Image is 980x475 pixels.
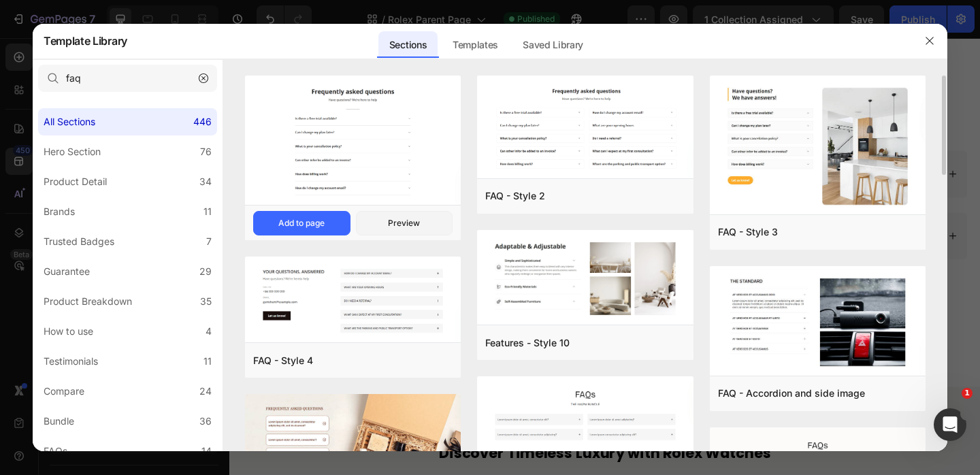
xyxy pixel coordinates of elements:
div: Guarantee [44,263,90,280]
span: Rolex watches are expensive due to their unmatched craftsmanship, high-quality materials, in-hous... [27,176,383,239]
div: Preview [388,217,420,229]
iframe: Intercom live chat [934,408,966,441]
div: Trusted Badges [44,233,114,250]
div: 36 [199,413,212,429]
div: 4 [206,323,212,340]
img: faqa3.png [710,266,926,378]
div: Brands [44,203,75,220]
button: Add to page [253,211,350,235]
div: 446 [193,114,212,130]
div: 34 [199,174,212,190]
div: Product Detail [44,174,107,190]
strong: Discover Timeless Luxury with Rolex Watches [228,440,589,462]
h2: FAQs [14,48,803,101]
div: FAQ - Style 4 [253,353,313,369]
input: E.g.: Black Friday, Sale, etc. [38,65,217,92]
strong: Why are Rolex watches so expensive? [27,141,223,154]
div: Hero Section [44,144,101,160]
div: 7 [206,233,212,250]
img: faq2.png [477,76,693,181]
div: How to use [44,323,93,340]
div: Sections [378,31,438,59]
div: All Sections [44,114,95,130]
div: Testimonials [44,353,98,370]
img: faqa.png [477,376,693,452]
div: Templates [442,31,509,59]
img: faq3.png [710,76,926,217]
div: Features - Style 10 [485,335,570,351]
div: FAQ - Style 3 [718,224,778,240]
div: Product Breakdown [44,293,132,310]
div: Accordion [31,103,76,116]
div: 76 [200,144,212,160]
div: Compare [44,383,84,399]
button: Preview [356,211,453,235]
div: 14 [201,443,212,459]
div: 29 [199,263,212,280]
div: 11 [203,203,212,220]
div: FAQ - Style 2 [485,188,545,204]
div: FAQs [44,443,67,459]
div: 35 [200,293,212,310]
strong: Is it worth buying a pre-owned Rolex watch? [27,291,283,307]
strong: Are Rolex watches a good investment? [432,141,634,154]
div: FAQ - Accordion and side image [718,385,865,402]
img: faq1.png [245,75,461,207]
div: Saved Library [512,31,594,59]
div: Add to page [278,217,325,229]
div: Bundle [44,413,74,429]
strong: Are Rolex watches on JD Watches NY authentic and certified? [432,208,754,222]
div: 11 [203,353,212,370]
span: 1 [962,388,973,399]
img: faq4.png [245,257,461,345]
div: 24 [199,383,212,399]
h2: Template Library [44,23,127,59]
